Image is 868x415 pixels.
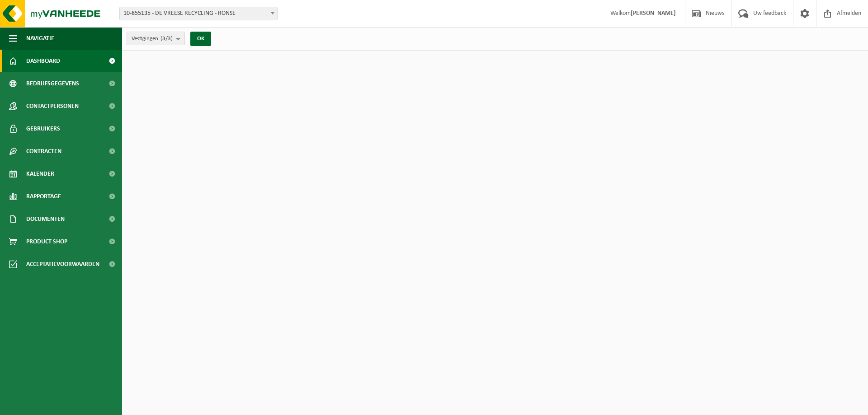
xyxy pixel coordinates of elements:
[26,208,65,230] span: Documenten
[120,7,277,20] span: 10-855135 - DE VREESE RECYCLING - RONSE
[26,140,61,163] span: Contracten
[160,36,173,42] count: (3/3)
[26,50,60,72] span: Dashboard
[26,117,60,140] span: Gebruikers
[190,32,211,46] button: OK
[26,27,54,50] span: Navigatie
[119,7,278,20] span: 10-855135 - DE VREESE RECYCLING - RONSE
[127,32,185,45] button: Vestigingen(3/3)
[26,72,79,95] span: Bedrijfsgegevens
[26,163,54,185] span: Kalender
[132,32,173,46] span: Vestigingen
[26,95,79,117] span: Contactpersonen
[26,230,67,253] span: Product Shop
[631,10,676,17] strong: [PERSON_NAME]
[26,185,61,208] span: Rapportage
[26,253,99,275] span: Acceptatievoorwaarden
